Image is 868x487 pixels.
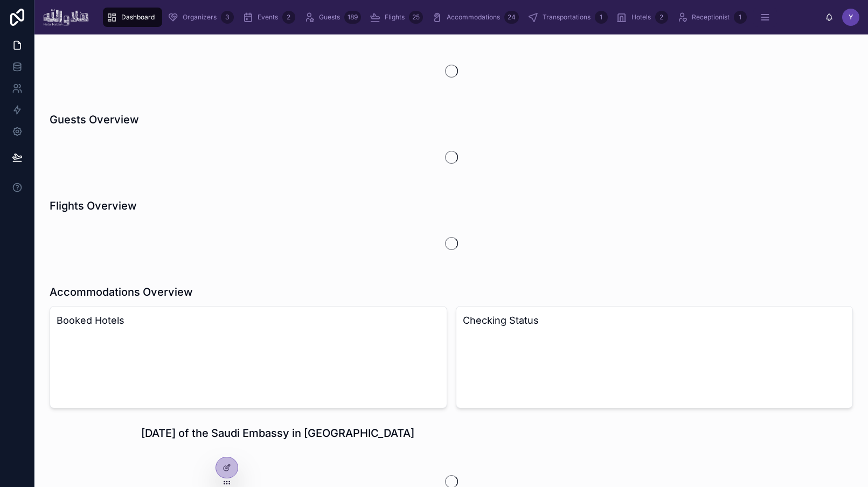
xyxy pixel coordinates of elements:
span: Y [849,13,853,22]
a: Dashboard [103,8,162,27]
div: scrollable content [98,5,825,29]
div: 2 [655,11,668,24]
h1: Accommodations Overview [50,284,193,300]
div: 2 [282,11,295,24]
a: Receptionist1 [673,8,750,27]
div: 25 [409,11,423,24]
div: 1 [734,11,747,24]
span: Hotels [631,13,651,22]
div: 1 [595,11,608,24]
a: Accommodations24 [428,8,522,27]
span: Flights [385,13,405,22]
div: 24 [504,11,519,24]
span: Dashboard [121,13,155,22]
a: Hotels2 [613,8,671,27]
span: Guests [319,13,340,22]
a: Transportations1 [524,8,611,27]
h1: Guests Overview [50,112,139,127]
h1: [DATE] of the Saudi Embassy in [GEOGRAPHIC_DATA] [141,426,414,441]
a: Flights25 [366,8,426,27]
span: Events [258,13,278,22]
h3: Booked Hotels [57,313,440,328]
a: Organizers3 [164,8,237,27]
a: Guests189 [301,8,364,27]
div: 189 [344,11,361,24]
span: Transportations [543,13,591,22]
img: App logo [43,9,89,26]
span: Accommodations [447,13,500,22]
span: Organizers [183,13,217,22]
div: 3 [221,11,234,24]
h3: Checking Status [463,313,846,328]
h1: Flights Overview [50,198,137,213]
a: Events2 [239,8,298,27]
span: Receptionist [692,13,730,22]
